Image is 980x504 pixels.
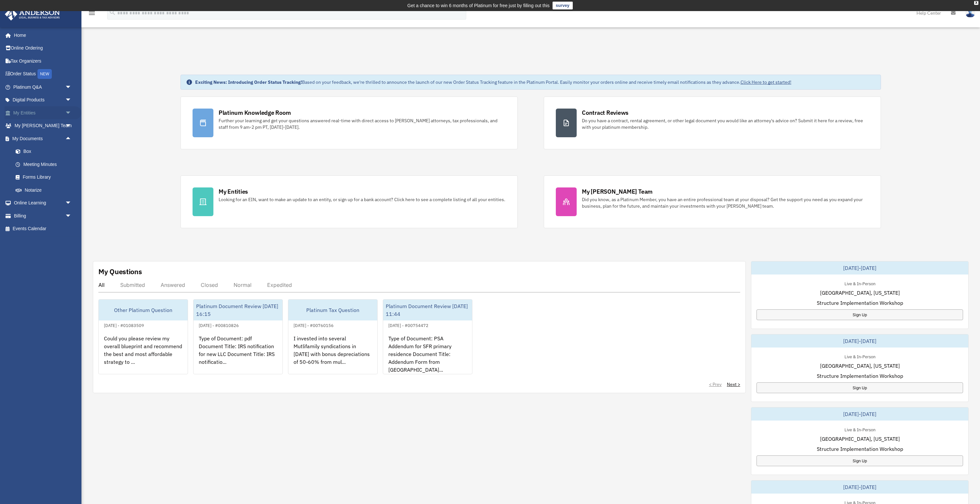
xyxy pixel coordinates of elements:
i: search [109,9,116,16]
span: [GEOGRAPHIC_DATA], [US_STATE] [820,435,900,443]
div: Platinum Tax Question [288,300,377,320]
div: Answered [161,282,185,288]
div: Expedited [267,282,292,288]
span: Structure Implementation Workshop [817,372,903,380]
a: Box [9,145,81,158]
div: Live & In-Person [839,353,881,360]
a: Forms Library [9,171,81,184]
span: [GEOGRAPHIC_DATA], [US_STATE] [820,289,900,297]
a: Platinum Document Review [DATE] 11:44[DATE] - #00754472Type of Document: PSA Addendum for SFR pri... [383,299,472,374]
a: Sign Up [757,309,963,320]
div: My Questions [98,267,142,276]
img: Anderson Advisors Platinum Portal [3,8,62,21]
a: Sign Up [757,382,963,393]
span: [GEOGRAPHIC_DATA], [US_STATE] [820,362,900,370]
a: Events Calendar [5,222,81,235]
a: Other Platinum Question[DATE] - #01083509Could you please review my overall blueprint and recomme... [98,299,188,374]
div: Submitted [120,282,145,288]
a: Platinum Document Review [DATE] 16:15[DATE] - #00810826Type of Document: pdf Document Title: IRS ... [193,299,283,374]
div: NEW [37,69,52,79]
a: Platinum Tax Question[DATE] - #00760156I invested into several Mutlifamily syndications in [DATE]... [288,299,378,374]
a: Sign Up [757,455,963,466]
a: Meeting Minutes [9,158,81,171]
a: Billingarrow_drop_down [5,209,81,222]
a: Tax Organizers [5,54,81,67]
a: Online Learningarrow_drop_down [5,197,81,210]
div: [DATE] - #01083509 [99,321,149,328]
a: Next > [727,381,740,388]
div: [DATE]-[DATE] [751,481,968,494]
div: My [PERSON_NAME] Team [582,187,653,196]
div: Live & In-Person [839,280,881,287]
a: Click Here to get started! [741,79,791,85]
a: Home [5,29,78,42]
div: Looking for an EIN, want to make an update to an entity, or sign up for a bank account? Click her... [219,196,505,203]
a: Online Ordering [5,42,81,55]
span: arrow_drop_down [65,209,78,223]
a: My Entitiesarrow_drop_down [5,106,81,119]
a: Contract Reviews Do you have a contract, rental agreement, or other legal document you would like... [544,96,881,149]
div: [DATE] - #00760156 [288,321,339,328]
a: Digital Productsarrow_drop_down [5,94,81,107]
a: Platinum Knowledge Room Further your learning and get your questions answered real-time with dire... [180,96,518,149]
a: Order StatusNEW [5,67,81,81]
div: Did you know, as a Platinum Member, you have an entire professional team at your disposal? Get th... [582,196,869,209]
div: Type of Document: PSA Addendum for SFR primary residence Document Title: Addendum Form from [GEOG... [383,329,472,380]
div: Platinum Document Review [DATE] 16:15 [194,300,282,320]
span: arrow_drop_down [65,119,78,133]
div: Could you please review my overall blueprint and recommend the best and most affordable strategy ... [99,329,188,380]
div: [DATE] - #00810826 [194,321,244,328]
div: [DATE]-[DATE] [751,408,968,421]
div: Contract Reviews [582,109,628,117]
span: arrow_drop_down [65,197,78,210]
div: Based on your feedback, we're thrilled to announce the launch of our new Order Status Tracking fe... [195,79,791,85]
a: survey [553,2,573,9]
a: Platinum Q&Aarrow_drop_down [5,81,81,94]
span: arrow_drop_up [65,132,78,145]
a: My Documentsarrow_drop_up [5,132,81,145]
span: arrow_drop_down [65,94,78,107]
div: [DATE] - #00754472 [383,321,434,328]
span: arrow_drop_down [65,81,78,94]
div: Type of Document: pdf Document Title: IRS notification for new LLC Document Title: IRS notificati... [194,329,282,380]
span: Structure Implementation Workshop [817,445,903,453]
div: All [98,282,105,288]
div: [DATE]-[DATE] [751,261,968,274]
a: My [PERSON_NAME] Teamarrow_drop_down [5,119,81,132]
div: Platinum Document Review [DATE] 11:44 [383,300,472,320]
a: menu [88,11,96,17]
span: Structure Implementation Workshop [817,299,903,307]
strong: Exciting News: Introducing Order Status Tracking! [195,79,302,85]
a: Notarize [9,184,81,197]
div: My Entities [219,187,248,196]
div: Further your learning and get your questions answered real-time with direct access to [PERSON_NAM... [219,117,506,130]
a: My Entities Looking for an EIN, want to make an update to an entity, or sign up for a bank accoun... [180,175,518,228]
div: I invested into several Mutlifamily syndications in [DATE] with bonus depreciations of 50-60% fro... [288,329,377,380]
div: [DATE]-[DATE] [751,334,968,348]
img: User Pic [965,8,975,18]
div: Get a chance to win 6 months of Platinum for free just by filling out this [407,2,550,9]
div: Do you have a contract, rental agreement, or other legal document you would like an attorney's ad... [582,117,869,130]
div: Platinum Knowledge Room [219,109,291,117]
span: arrow_drop_down [65,106,78,120]
div: Other Platinum Question [99,300,188,320]
i: menu [88,9,96,17]
div: Live & In-Person [839,426,881,433]
div: Closed [201,282,218,288]
div: close [974,1,978,5]
div: Normal [234,282,252,288]
a: My [PERSON_NAME] Team Did you know, as a Platinum Member, you have an entire professional team at... [544,175,881,228]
